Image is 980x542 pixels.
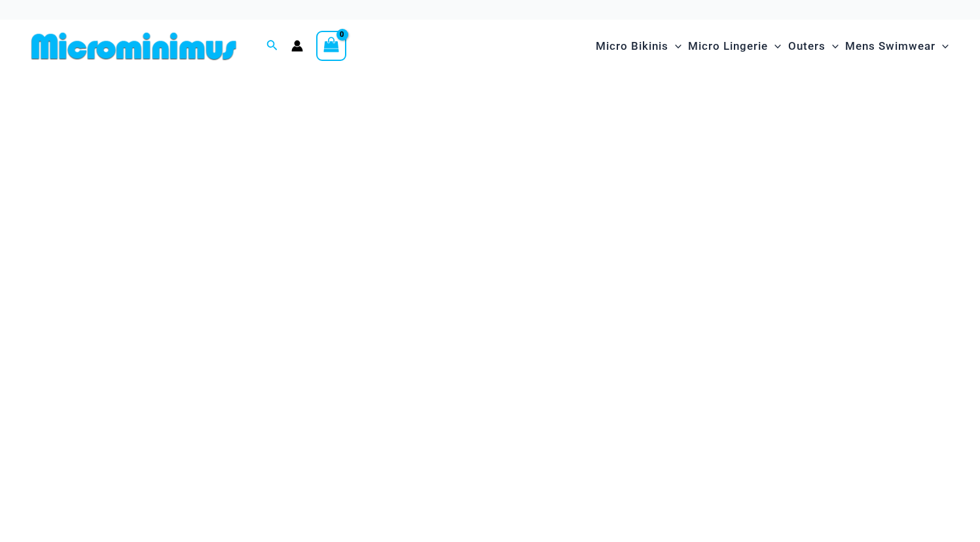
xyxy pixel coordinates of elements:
[316,31,346,61] a: View Shopping Cart, empty
[845,29,935,63] span: Mens Swimwear
[590,24,954,68] nav: Site Navigation
[768,29,781,63] span: Menu Toggle
[842,26,952,66] a: Mens SwimwearMenu ToggleMenu Toggle
[788,29,826,63] span: Outers
[685,26,784,66] a: Micro LingerieMenu ToggleMenu Toggle
[592,26,685,66] a: Micro BikinisMenu ToggleMenu Toggle
[935,29,949,63] span: Menu Toggle
[596,29,668,63] span: Micro Bikinis
[688,29,768,63] span: Micro Lingerie
[266,38,278,54] a: Search icon link
[785,26,842,66] a: OutersMenu ToggleMenu Toggle
[291,40,303,52] a: Account icon link
[826,29,839,63] span: Menu Toggle
[668,29,681,63] span: Menu Toggle
[26,31,242,61] img: MM SHOP LOGO FLAT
